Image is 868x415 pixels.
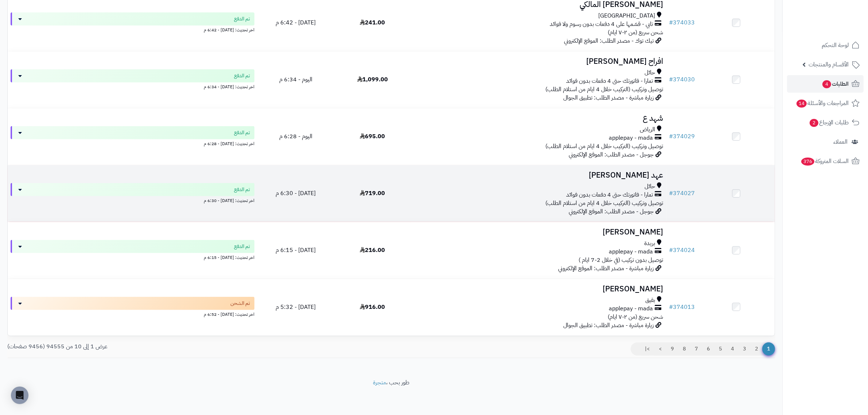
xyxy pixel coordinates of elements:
[11,387,28,404] div: Open Intercom Messenger
[809,59,849,70] span: الأقسام والمنتجات
[11,82,254,90] div: اخر تحديث: [DATE] - 6:34 م
[234,129,250,136] span: تم الدفع
[714,342,727,356] a: 5
[762,342,775,356] span: 1
[645,69,655,77] span: حائل
[818,8,861,23] img: logo-2.png
[373,378,386,387] a: متجرة
[357,75,388,84] span: 1,099.00
[276,18,316,27] span: [DATE] - 6:42 م
[690,342,702,356] a: 7
[414,285,663,293] h3: [PERSON_NAME]
[414,114,663,123] h3: شهد ع
[750,342,763,356] a: 2
[787,133,864,151] a: العملاء
[669,189,673,198] span: #
[558,264,654,273] span: زيارة مباشرة - مصدر الطلب: الموقع الإلكتروني
[567,191,653,199] span: تمارا - فاتورتك حتى 4 دفعات بدون فوائد
[360,18,385,27] span: 241.00
[11,139,254,147] div: اخر تحديث: [DATE] - 6:28 م
[360,132,385,141] span: 695.00
[669,18,673,27] span: #
[678,342,690,356] a: 8
[726,342,739,356] a: 4
[599,12,655,20] span: [GEOGRAPHIC_DATA]
[645,182,655,191] span: حائل
[787,94,864,112] a: المراجعات والأسئلة14
[669,18,695,27] a: #374033
[234,186,250,193] span: تم الدفع
[669,303,673,311] span: #
[609,134,653,142] span: applepay - mada
[11,253,254,261] div: اخر تحديث: [DATE] - 6:15 م
[567,77,653,85] span: تمارا - فاتورتك حتى 4 دفعات بدون فوائد
[546,142,663,151] span: توصيل وتركيب (التركيب خلال 4 ايام من استلام الطلب)
[414,0,663,9] h3: [PERSON_NAME] المالكي
[276,303,316,311] span: [DATE] - 5:32 م
[738,342,751,356] a: 3
[669,189,695,198] a: #374027
[669,246,695,255] a: #374024
[669,75,673,84] span: #
[654,342,666,356] a: >
[787,114,864,131] a: طلبات الإرجاع2
[809,119,819,127] span: 2
[569,207,654,216] span: جوجل - مصدر الطلب: الموقع الإلكتروني
[801,156,849,166] span: السلات المتروكة
[279,75,312,84] span: اليوم - 6:34 م
[564,93,654,102] span: زيارة مباشرة - مصدر الطلب: تطبيق الجوال
[833,137,848,147] span: العملاء
[234,243,250,250] span: تم الدفع
[822,80,832,89] span: 4
[276,246,316,255] span: [DATE] - 6:15 م
[669,132,673,141] span: #
[809,117,849,128] span: طلبات الإرجاع
[414,171,663,179] h3: عهد [PERSON_NAME]
[609,248,653,256] span: applepay - mada
[796,98,849,108] span: المراجعات والأسئلة
[669,246,673,255] span: #
[669,132,695,141] a: #374029
[702,342,715,356] a: 6
[822,79,849,89] span: الطلبات
[276,189,316,198] span: [DATE] - 6:30 م
[279,132,312,141] span: اليوم - 6:28 م
[787,36,864,54] a: لوحة التحكم
[546,85,663,94] span: توصيل وتركيب (التركيب خلال 4 ايام من استلام الطلب)
[787,152,864,170] a: السلات المتروكة376
[564,36,654,45] span: تيك توك - مصدر الطلب: الموقع الإلكتروني
[234,15,250,23] span: تم الدفع
[11,26,254,33] div: اخر تحديث: [DATE] - 6:42 م
[645,239,655,248] span: بريدة
[669,75,695,84] a: #374030
[2,342,391,351] div: عرض 1 إلى 10 من 94555 (9456 صفحات)
[414,57,663,66] h3: افراح [PERSON_NAME]
[608,313,663,321] span: شحن سريع (من ٢-٧ ايام)
[801,157,815,166] span: 376
[640,342,654,356] a: >|
[11,196,254,204] div: اخر تحديث: [DATE] - 6:30 م
[550,20,653,28] span: تابي - قسّمها على 4 دفعات بدون رسوم ولا فوائد
[414,228,663,236] h3: [PERSON_NAME]
[569,150,654,159] span: جوجل - مصدر الطلب: الموقع الإلكتروني
[796,99,807,108] span: 14
[564,321,654,330] span: زيارة مباشرة - مصدر الطلب: تطبيق الجوال
[640,125,655,134] span: الرياض
[360,189,385,198] span: 719.00
[646,296,655,305] span: بقيق
[360,303,385,311] span: 916.00
[234,72,250,79] span: تم الدفع
[360,246,385,255] span: 216.00
[230,300,250,307] span: تم الشحن
[546,199,663,207] span: توصيل وتركيب (التركيب خلال 4 ايام من استلام الطلب)
[669,303,695,311] a: #374013
[822,40,849,50] span: لوحة التحكم
[787,75,864,93] a: الطلبات4
[579,256,663,264] span: توصيل بدون تركيب (في خلال 2-7 ايام )
[11,310,254,318] div: اخر تحديث: [DATE] - 6:52 م
[666,342,678,356] a: 9
[609,305,653,313] span: applepay - mada
[608,28,663,37] span: شحن سريع (من ٢-٧ ايام)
